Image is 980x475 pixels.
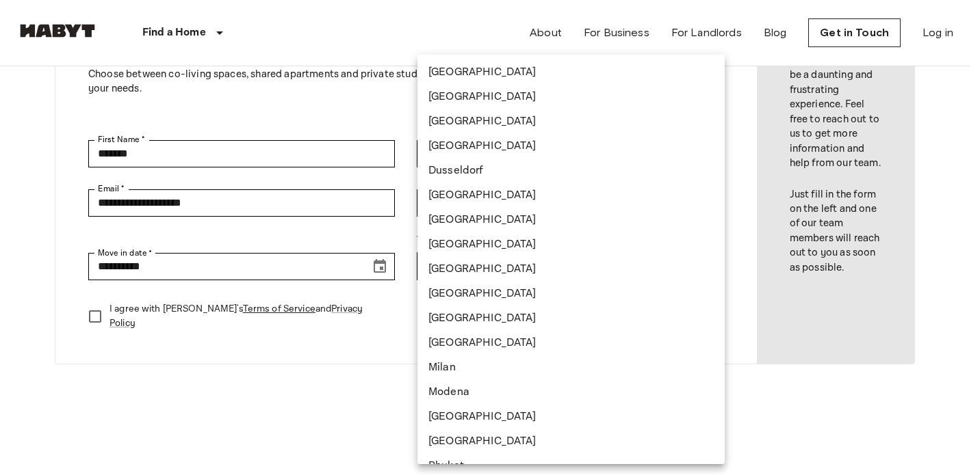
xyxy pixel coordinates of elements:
li: [GEOGRAPHIC_DATA] [417,331,725,355]
li: [GEOGRAPHIC_DATA] [417,405,725,429]
li: [GEOGRAPHIC_DATA] [417,306,725,331]
li: Dusseldorf [417,159,725,183]
li: [GEOGRAPHIC_DATA] [417,429,725,454]
li: [GEOGRAPHIC_DATA] [417,208,725,232]
li: Modena [417,380,725,405]
li: [GEOGRAPHIC_DATA] [417,85,725,109]
li: [GEOGRAPHIC_DATA] [417,232,725,257]
li: [GEOGRAPHIC_DATA] [417,282,725,306]
li: [GEOGRAPHIC_DATA] [417,134,725,159]
li: Milan [417,355,725,380]
li: [GEOGRAPHIC_DATA] [417,257,725,282]
li: [GEOGRAPHIC_DATA] [417,109,725,134]
li: [GEOGRAPHIC_DATA] [417,60,725,85]
li: [GEOGRAPHIC_DATA] [417,183,725,208]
